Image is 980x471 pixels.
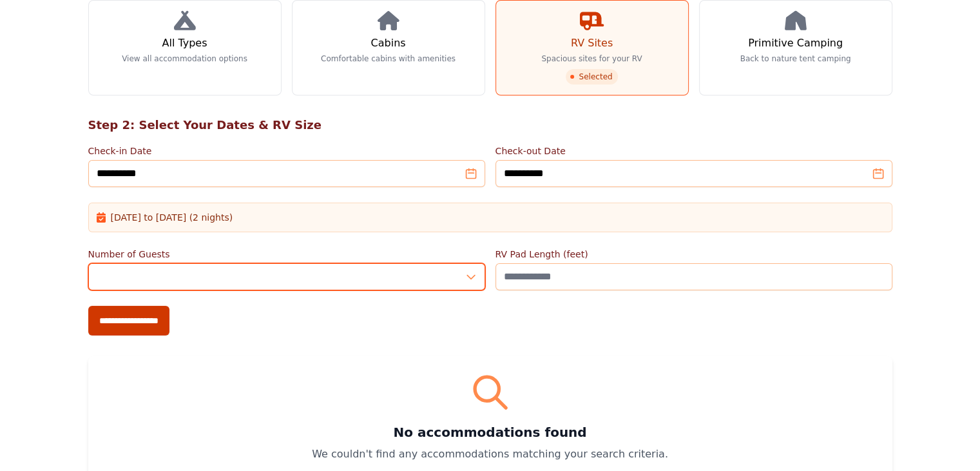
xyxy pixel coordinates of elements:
[370,35,405,51] h3: Cabins
[88,116,892,134] h2: Step 2: Select Your Dates & RV Size
[495,145,892,157] label: Check-out Date
[495,248,892,261] label: RV Pad Length (feet)
[104,423,877,441] h3: No accommodations found
[162,35,207,51] h3: All Types
[104,446,877,462] p: We couldn't find any accommodations matching your search criteria.
[88,145,485,157] label: Check-in Date
[122,54,247,64] p: View all accommodation options
[571,35,613,51] h3: RV Sites
[566,69,617,85] span: Selected
[740,54,851,64] p: Back to nature tent camping
[748,35,843,51] h3: Primitive Camping
[88,248,485,261] label: Number of Guests
[541,54,642,64] p: Spacious sites for your RV
[321,54,456,64] p: Comfortable cabins with amenities
[111,211,233,224] span: [DATE] to [DATE] (2 nights)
